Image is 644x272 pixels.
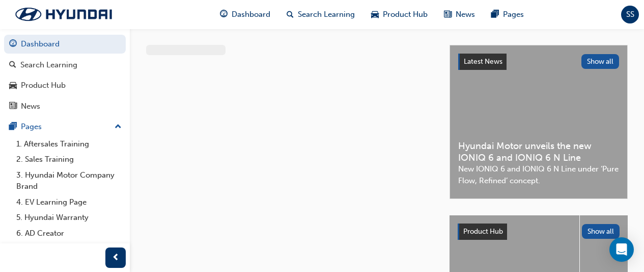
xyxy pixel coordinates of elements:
[458,140,619,163] span: Hyundai Motor unveils the new IONIQ 6 and IONIQ 6 N Line
[9,81,17,90] span: car-icon
[4,97,126,116] a: News
[12,194,126,210] a: 4. EV Learning Page
[20,59,77,71] div: Search Learning
[21,80,66,91] div: Product Hub
[436,4,483,25] a: news-iconNews
[458,163,619,186] span: New IONIQ 6 and IONIQ 6 N Line under ‘Pure Flow, Refined’ concept.
[464,57,502,66] span: Latest News
[626,9,634,20] span: SS
[371,8,379,21] span: car-icon
[9,61,16,70] span: search-icon
[9,40,17,49] span: guage-icon
[450,45,628,199] a: Latest NewsShow allHyundai Motor unveils the new IONIQ 6 and IONIQ 6 N LineNew IONIQ 6 and IONIQ ...
[463,227,503,236] span: Product Hub
[9,102,17,111] span: news-icon
[12,136,126,152] a: 1. Aftersales Training
[456,9,475,20] span: News
[5,4,122,25] img: Trak
[115,120,122,134] span: up-icon
[4,76,126,95] a: Product Hub
[609,237,634,262] div: Open Intercom Messenger
[112,252,120,264] span: prev-icon
[4,56,126,75] a: Search Learning
[4,117,126,136] button: Pages
[4,35,126,54] a: Dashboard
[12,167,126,194] a: 3. Hyundai Motor Company Brand
[621,6,639,23] button: SS
[4,33,126,117] button: DashboardSearch LearningProduct HubNews
[458,54,619,70] a: Latest NewsShow all
[298,9,355,20] span: Search Learning
[287,8,294,21] span: search-icon
[383,9,428,20] span: Product Hub
[458,224,620,240] a: Product HubShow all
[483,4,532,25] a: pages-iconPages
[220,8,228,21] span: guage-icon
[232,9,270,20] span: Dashboard
[12,226,126,241] a: 6. AD Creator
[278,4,363,25] a: search-iconSearch Learning
[212,4,278,25] a: guage-iconDashboard
[582,224,620,239] button: Show all
[21,101,40,112] div: News
[503,9,524,20] span: Pages
[581,54,620,69] button: Show all
[363,4,436,25] a: car-iconProduct Hub
[491,8,499,21] span: pages-icon
[12,152,126,167] a: 2. Sales Training
[444,8,452,21] span: news-icon
[12,241,126,257] a: 7. Guaranteed Future Value
[21,121,42,133] div: Pages
[12,210,126,226] a: 5. Hyundai Warranty
[9,122,17,132] span: pages-icon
